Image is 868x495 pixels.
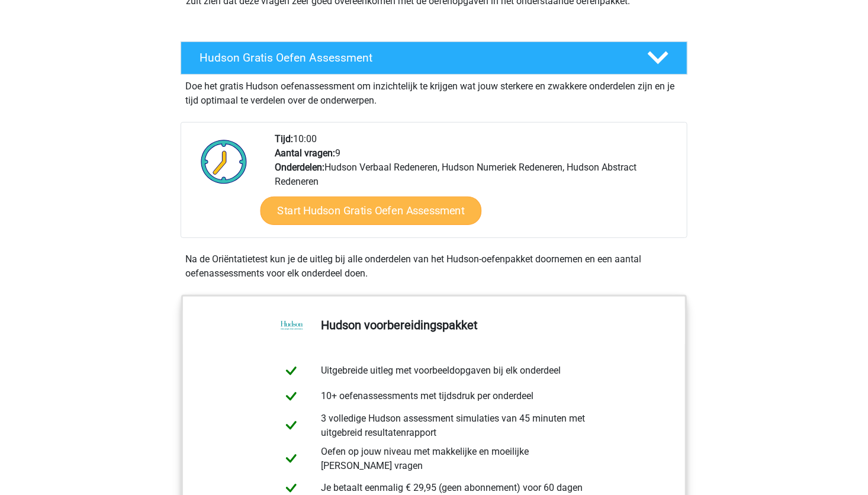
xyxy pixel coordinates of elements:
[200,51,628,65] h4: Hudson Gratis Oefen Assessment
[194,132,254,191] img: Klok
[181,252,687,281] div: Na de Oriëntatietest kun je de uitleg bij alle onderdelen van het Hudson-oefenpakket doornemen en...
[275,147,335,159] b: Aantal vragen:
[181,75,687,108] div: Doe het gratis Hudson oefenassessment om inzichtelijk te krijgen wat jouw sterkere en zwakkere on...
[261,197,482,225] a: Start Hudson Gratis Oefen Assessment
[266,132,686,237] div: 10:00 9 Hudson Verbaal Redeneren, Hudson Numeriek Redeneren, Hudson Abstract Redeneren
[275,162,324,173] b: Onderdelen:
[275,133,293,144] b: Tijd:
[176,41,692,75] a: Hudson Gratis Oefen Assessment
